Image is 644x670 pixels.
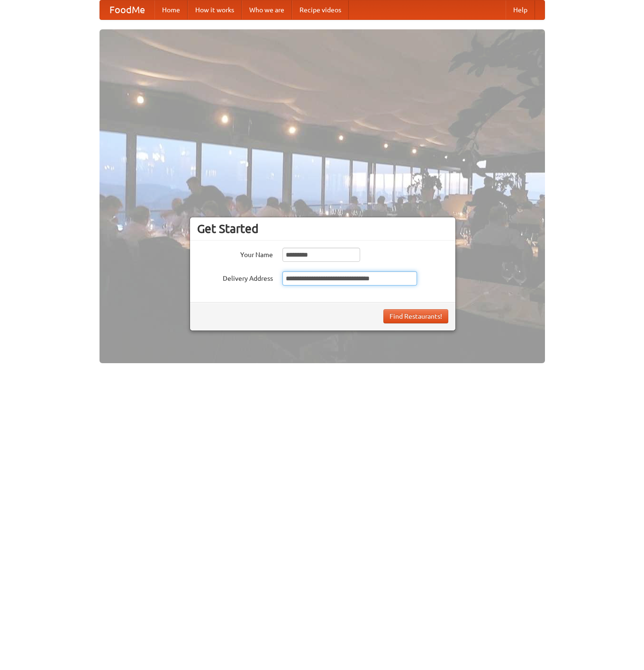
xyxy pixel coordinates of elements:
a: How it works [188,0,242,19]
a: Help [506,0,535,19]
h3: Get Started [197,222,448,236]
button: Find Restaurants! [383,309,448,323]
label: Your Name [197,248,273,259]
a: FoodMe [100,0,154,19]
a: Home [154,0,188,19]
a: Who we are [242,0,292,19]
label: Delivery Address [197,271,273,283]
a: Recipe videos [292,0,349,19]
